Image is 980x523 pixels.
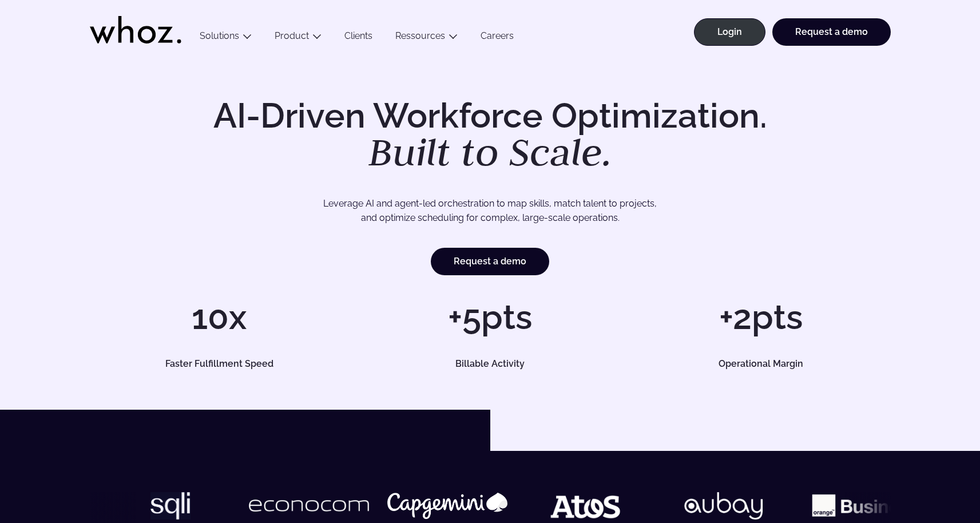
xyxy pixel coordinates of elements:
a: Request a demo [772,18,891,46]
h1: +5pts [360,300,620,334]
a: Login [694,18,765,46]
h5: Billable Activity [374,359,607,369]
h1: +2pts [631,300,890,334]
h1: 10x [90,300,349,334]
h5: Operational Margin [644,359,878,369]
a: Product [275,30,309,41]
button: Solutions [188,30,263,46]
h1: AI-Driven Workforce Optimization. [197,98,783,172]
button: Product [263,30,333,46]
a: Request a demo [431,248,549,275]
a: Careers [469,30,525,46]
a: Clients [333,30,384,46]
a: Ressources [395,30,445,41]
p: Leverage AI and agent-led orchestration to map skills, match talent to projects, and optimize sch... [130,196,851,225]
em: Built to Scale. [368,126,612,177]
button: Ressources [384,30,469,46]
h5: Faster Fulfillment Speed [102,359,336,369]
